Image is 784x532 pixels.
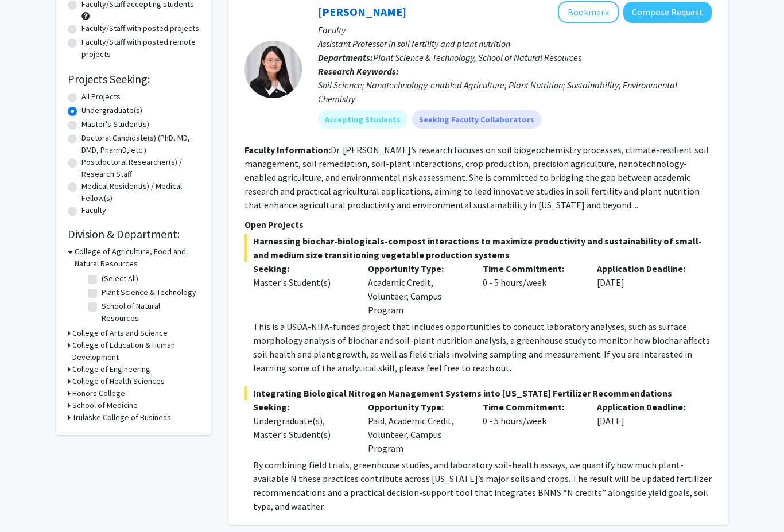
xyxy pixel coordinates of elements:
div: Master's Student(s) [253,276,351,290]
p: This is a USDA-NIFA-funded project that includes opportunities to conduct laboratory analyses, su... [253,320,712,375]
a: [PERSON_NAME] [318,5,406,20]
p: Seeking: [253,262,351,276]
span: Integrating Biological Nitrogen Management Systems into [US_STATE] Fertilizer Recommendations [244,387,712,401]
div: Paid, Academic Credit, Volunteer, Campus Program [359,401,474,456]
h3: College of Health Sciences [72,376,165,388]
p: Open Projects [244,218,712,232]
h3: Honors College [72,388,125,400]
div: [DATE] [588,401,703,456]
label: (Select All) [102,273,138,285]
h3: College of Agriculture, Food and Natural Resources [75,246,200,270]
label: Plant Science & Technology [102,287,196,299]
p: Time Commitment: [483,401,580,414]
label: Faculty [81,205,106,217]
label: Undergraduate(s) [81,105,142,117]
label: Doctoral Candidate(s) (PhD, MD, DMD, PharmD, etc.) [81,133,200,157]
b: Research Keywords: [318,66,399,77]
mat-chip: Accepting Students [318,111,407,129]
p: Application Deadline: [597,262,694,276]
p: Seeking: [253,401,351,414]
label: Master's Student(s) [81,119,149,131]
iframe: Chat [9,480,49,523]
p: Opportunity Type: [368,401,465,414]
h3: Trulaske College of Business [72,412,171,424]
div: Soil Science; Nanotechnology-enabled Agriculture; Plant Nutrition; Sustainability; Environmental ... [318,79,712,106]
label: Faculty/Staff with posted projects [81,23,199,35]
b: Faculty Information: [244,145,331,156]
p: Opportunity Type: [368,262,465,276]
mat-chip: Seeking Faculty Collaborators [412,111,541,129]
label: Faculty/Staff with posted remote projects [81,37,200,61]
h3: School of Medicine [72,400,138,412]
span: Harnessing biochar-biologicals-compost interactions to maximize productivity and sustainability o... [244,235,712,262]
label: All Projects [81,91,121,103]
label: Postdoctoral Researcher(s) / Research Staff [81,157,200,181]
button: Add Xiaoping Xin to Bookmarks [558,2,619,24]
h3: College of Education & Human Development [72,340,200,364]
label: School of Natural Resources [102,301,197,325]
p: By combining field trials, greenhouse studies, and laboratory soil-health assays, we quantify how... [253,459,712,514]
button: Compose Request to Xiaoping Xin [623,2,712,24]
p: Assistant Professor in soil fertility and plant nutrition [318,37,712,51]
b: Departments: [318,52,373,64]
div: Academic Credit, Volunteer, Campus Program [359,262,474,317]
h2: Projects Seeking: [68,73,200,87]
h3: College of Engineering [72,364,150,376]
p: Faculty [318,24,712,37]
div: 0 - 5 hours/week [474,262,589,317]
h3: College of Arts and Science [72,328,168,340]
div: Undergraduate(s), Master's Student(s) [253,414,351,442]
p: Time Commitment: [483,262,580,276]
span: Plant Science & Technology, School of Natural Resources [373,52,581,64]
label: Medical Resident(s) / Medical Fellow(s) [81,181,200,205]
p: Application Deadline: [597,401,694,414]
div: [DATE] [588,262,703,317]
fg-read-more: Dr. [PERSON_NAME]’s research focuses on soil biogeochemistry processes, climate-resilient soil ma... [244,145,709,211]
div: 0 - 5 hours/week [474,401,589,456]
h2: Division & Department: [68,228,200,242]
